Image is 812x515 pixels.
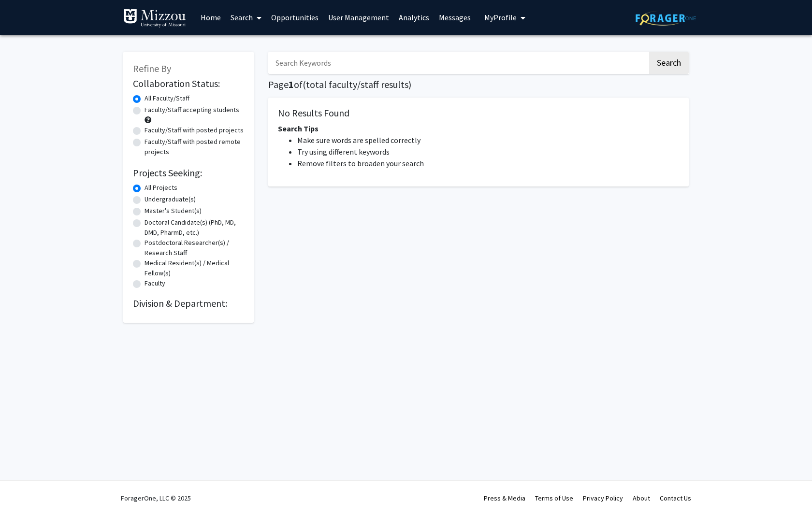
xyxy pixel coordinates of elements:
[145,183,177,193] label: All Projects
[266,0,323,34] a: Opportunities
[121,481,191,515] div: ForagerOne, LLC © 2025
[268,79,689,90] h1: Page of ( total faculty/staff results)
[145,137,244,157] label: Faculty/Staff with posted remote projects
[278,107,679,119] h5: No Results Found
[145,125,244,135] label: Faculty/Staff with posted projects
[123,9,186,28] img: University of Missouri Logo
[133,78,244,89] h2: Collaboration Status:
[636,11,696,26] img: ForagerOne Logo
[484,13,517,22] span: My Profile
[145,238,244,258] label: Postdoctoral Researcher(s) / Research Staff
[268,196,689,218] nav: Page navigation
[145,194,196,204] label: Undergraduate(s)
[145,105,239,115] label: Faculty/Staff accepting students
[649,52,689,74] button: Search
[196,0,226,34] a: Home
[535,494,573,502] a: Terms of Use
[297,134,679,146] li: Make sure words are spelled correctly
[297,146,679,157] li: Try using different keywords
[323,0,394,34] a: User Management
[133,298,244,309] h2: Division & Department:
[133,62,171,74] span: Refine By
[278,124,319,133] span: Search Tips
[145,278,165,288] label: Faculty
[434,0,476,34] a: Messages
[145,206,202,216] label: Master's Student(s)
[145,258,244,278] label: Medical Resident(s) / Medical Fellow(s)
[633,494,650,502] a: About
[660,494,691,502] a: Contact Us
[583,494,623,502] a: Privacy Policy
[145,93,189,103] label: All Faculty/Staff
[268,52,648,74] input: Search Keywords
[297,157,679,169] li: Remove filters to broaden your search
[289,78,294,90] span: 1
[394,0,434,34] a: Analytics
[133,167,244,179] h2: Projects Seeking:
[145,217,244,238] label: Doctoral Candidate(s) (PhD, MD, DMD, PharmD, etc.)
[226,0,266,34] a: Search
[484,494,525,502] a: Press & Media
